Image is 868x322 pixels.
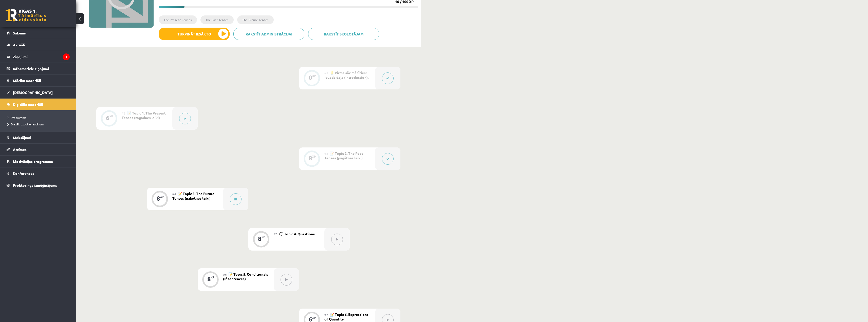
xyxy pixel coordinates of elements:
span: 📝 Topic 6. Expressions of Quantity [324,312,368,321]
a: Biežāk uzdotie jautājumi [8,122,71,126]
span: 📝 Topic 3. The Future Tenses (nākotnes laiki) [172,191,214,200]
a: Konferences [7,167,70,179]
span: Mācību materiāli [13,78,41,83]
a: Rakstīt administrācijai [233,28,304,40]
div: 6 [106,116,109,120]
span: Motivācijas programma [13,159,53,164]
li: The Present Tenses [159,15,197,24]
div: 8 [157,196,160,201]
a: Sākums [7,27,70,39]
a: [DEMOGRAPHIC_DATA] [7,87,70,98]
div: 8 [309,156,312,160]
span: Sākums [13,31,26,35]
a: Digitālie materiāli [7,99,70,110]
span: 💡 Pirms sāc mācīties! Ievada daļa (introduction). [324,70,368,80]
span: #2 [122,111,125,115]
legend: Ziņojumi [13,51,70,63]
legend: Maksājumi [13,132,70,143]
a: Informatīvie ziņojumi [7,63,70,74]
div: XP [312,74,316,77]
a: Proktoringa izmēģinājums [7,179,70,191]
span: #3 [324,151,328,156]
span: Aktuāli [13,43,25,47]
button: Turpināt iesākto [159,28,230,40]
span: #6 [223,272,227,276]
a: Maksājumi [7,132,70,143]
span: [DEMOGRAPHIC_DATA] [13,90,53,95]
li: The Past Tenses [200,15,234,24]
legend: Informatīvie ziņojumi [13,63,70,74]
span: Digitālie materiāli [13,102,43,107]
span: 💬 Topic 4. Questions [279,232,315,236]
a: Mācību materiāli [7,75,70,86]
span: 📝 Topic 2. The Past Tenses (pagātnes laiki) [324,151,363,160]
a: Aktuāli [7,39,70,51]
div: 0 [309,75,312,80]
div: XP [312,316,316,319]
a: Rakstīt skolotājam [308,28,379,40]
div: XP [312,155,316,158]
div: XP [109,115,113,118]
span: #1 [324,71,328,75]
a: Ziņojumi1 [7,51,70,63]
div: XP [160,195,164,198]
span: Atzīmes [13,147,27,152]
span: #4 [172,192,176,196]
div: 8 [258,236,262,241]
a: Atzīmes [7,144,70,155]
li: The Future Tenses [237,15,274,24]
span: 📝 Topic 1. The Present Tenses (tagadnes laiki) [122,111,166,120]
span: Proktoringa izmēģinājums [13,183,57,187]
span: Konferences [13,171,34,176]
i: 1 [63,53,70,60]
span: Biežāk uzdotie jautājumi [8,122,44,126]
div: 8 [207,277,211,281]
div: XP [262,236,265,238]
span: #7 [324,313,328,317]
div: 6 [309,317,312,321]
span: Programma [8,116,26,120]
a: Programma [8,115,71,120]
span: 📝 Topic 5. Conditionals (If sentences) [223,272,268,281]
div: XP [211,276,214,279]
span: #5 [274,232,278,236]
a: Motivācijas programma [7,156,70,167]
a: Rīgas 1. Tālmācības vidusskola [6,9,46,22]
